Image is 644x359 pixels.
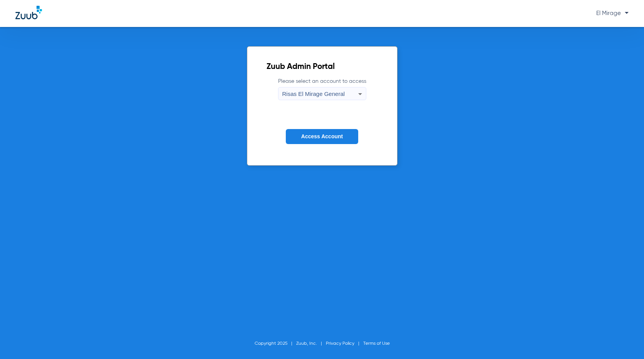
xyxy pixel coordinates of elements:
[301,133,343,139] span: Access Account
[255,340,296,347] li: Copyright 2025
[363,341,390,346] a: Terms of Use
[282,91,345,97] span: Risas El Mirage General
[15,6,42,19] img: Zuub Logo
[596,10,629,16] span: El Mirage
[326,341,354,346] a: Privacy Policy
[267,63,378,71] h2: Zuub Admin Portal
[278,77,366,100] label: Please select an account to access
[296,340,326,347] li: Zuub, Inc.
[286,129,358,144] button: Access Account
